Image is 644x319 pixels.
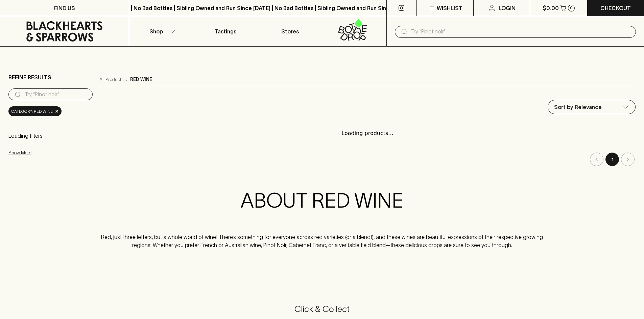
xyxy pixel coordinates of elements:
h2: ABOUT RED WINE [97,188,548,213]
p: red wine [130,76,152,83]
a: Stores [258,16,322,46]
p: $0.00 [543,4,559,12]
p: Refine Results [8,73,51,81]
input: Try "Pinot noir" [411,26,630,37]
p: › [126,76,127,83]
nav: pagination navigation [99,153,636,166]
p: Tastings [215,27,236,35]
input: Try “Pinot noir” [25,89,87,100]
span: × [55,108,59,115]
p: 0 [570,6,573,10]
button: Show More [8,146,97,160]
p: Wishlist [437,4,462,12]
h5: Click & Collect [8,303,636,315]
div: Loading products... [99,123,636,144]
p: Loading filters... [8,132,93,140]
p: Stores [281,27,299,35]
p: Checkout [600,4,631,12]
p: Login [499,4,516,12]
button: page 1 [605,153,619,166]
button: Shop [129,16,193,46]
p: Sort by Relevance [554,103,602,111]
p: FIND US [54,4,75,12]
p: Red, just three letters, but a whole world of wine! There’s something for everyone across red var... [97,233,548,249]
div: Sort by Relevance [548,100,635,114]
p: Shop [149,27,163,35]
span: Category: red wine [11,108,53,115]
a: All Products [99,76,123,83]
a: Tastings [193,16,258,46]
